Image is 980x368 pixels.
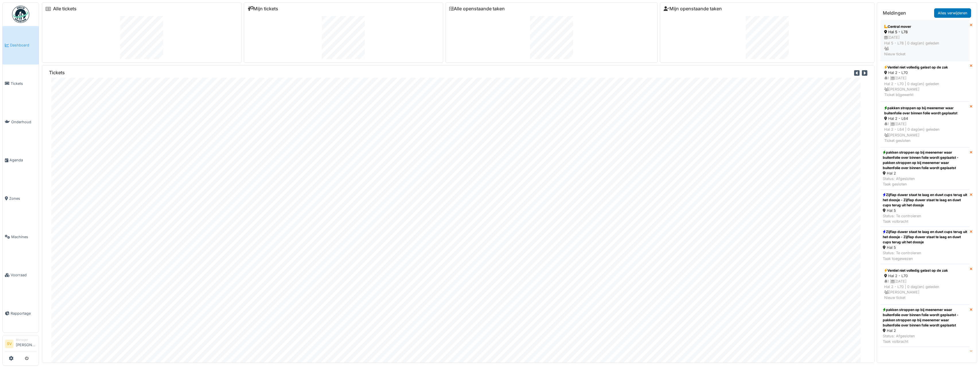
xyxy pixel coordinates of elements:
[884,65,966,70] div: Ventiel niet volledig gelast op de zak
[883,10,906,16] h6: Meldingen
[449,6,505,11] a: Alle openstaande taken
[883,213,967,224] div: Status: Te controleren Taak volbracht
[883,307,967,328] div: pakken stroppen op bij meenemer waar buitenfolie over binnen folie wordt geplaatst - pakken strop...
[884,35,966,57] div: [DATE] Hal 5 - L78 | 0 dag(en) geleden Nieuw ticket
[3,179,39,218] a: Zones
[884,29,966,35] div: Hal 5 - L78
[3,256,39,294] a: Voorraad
[3,64,39,103] a: Tickets
[884,24,966,29] div: Central mover
[248,6,278,11] a: Mijn tickets
[11,234,36,240] span: Machines
[884,268,966,273] div: Ventiel niet volledig gelast op de zak
[5,340,13,348] li: SV
[5,338,36,351] a: SV Manager[PERSON_NAME]
[880,101,970,147] a: pakken stroppen op bij meenemer waar buitenfolie over binnen folie wordt geplaatst Hal 2 - L64 1 ...
[9,157,36,163] span: Agenda
[883,171,967,176] div: Hal 2
[883,192,967,208] div: Zijflap duwer staat te laag en duwt cups terug uit het doosje - Zijflap duwer staat te laag en du...
[9,196,36,201] span: Zones
[880,61,970,101] a: Ventiel niet volledig gelast op de zak Hal 2 - L70 1 |[DATE]Hal 2 - L70 | 0 dag(en) geleden [PERS...
[3,294,39,333] a: Rapportage
[883,245,967,250] div: Hal 5
[10,42,36,48] span: Dashboard
[880,147,970,190] a: pakken stroppen op bij meenemer waar buitenfolie over binnen folie wordt geplaatst - pakken strop...
[884,351,966,356] div: Aanzuigslang Nordson L71
[11,311,36,316] span: Rapportage
[12,6,29,23] img: Badge_color-CXgf-gQk.svg
[884,121,966,143] div: 1 | [DATE] Hal 2 - L64 | 0 dag(en) geleden [PERSON_NAME] Ticket gesloten
[3,26,39,64] a: Dashboard
[3,141,39,179] a: Agenda
[884,75,966,97] div: 1 | [DATE] Hal 2 - L70 | 0 dag(en) geleden [PERSON_NAME] Ticket bijgewerkt
[880,305,970,347] a: pakken stroppen op bij meenemer waar buitenfolie over binnen folie wordt geplaatst - pakken strop...
[880,227,970,264] a: Zijflap duwer staat te laag en duwt cups terug uit het doosje - Zijflap duwer staat te laag en du...
[16,338,36,350] li: [PERSON_NAME]
[934,8,971,18] a: Alles verwijderen
[883,208,967,213] div: Hal 5
[884,279,966,301] div: 1 | [DATE] Hal 2 - L70 | 0 dag(en) geleden [PERSON_NAME] Nieuw ticket
[883,328,967,333] div: Hal 2
[11,81,36,86] span: Tickets
[11,272,36,278] span: Voorraad
[880,20,970,61] a: Central mover Hal 5 - L78 [DATE]Hal 5 - L78 | 0 dag(en) geleden Nieuw ticket
[880,190,970,227] a: Zijflap duwer staat te laag en duwt cups terug uit het doosje - Zijflap duwer staat te laag en du...
[883,229,967,245] div: Zijflap duwer staat te laag en duwt cups terug uit het doosje - Zijflap duwer staat te laag en du...
[883,150,967,171] div: pakken stroppen op bij meenemer waar buitenfolie over binnen folie wordt geplaatst - pakken strop...
[3,218,39,256] a: Machines
[16,338,36,342] div: Manager
[3,103,39,141] a: Onderhoud
[880,264,970,305] a: Ventiel niet volledig gelast op de zak Hal 2 - L70 1 |[DATE]Hal 2 - L70 | 0 dag(en) geleden [PERS...
[49,70,65,75] h6: Tickets
[884,273,966,279] div: Hal 2 - L70
[883,333,967,344] div: Status: Afgesloten Taak volbracht
[884,116,966,121] div: Hal 2 - L64
[883,250,967,261] div: Status: Te controleren Taak toegewezen
[11,119,36,125] span: Onderhoud
[884,70,966,75] div: Hal 2 - L70
[664,6,722,11] a: Mijn openstaande taken
[883,176,967,187] div: Status: Afgesloten Taak gesloten
[53,6,77,11] a: Alle tickets
[884,105,966,116] div: pakken stroppen op bij meenemer waar buitenfolie over binnen folie wordt geplaatst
